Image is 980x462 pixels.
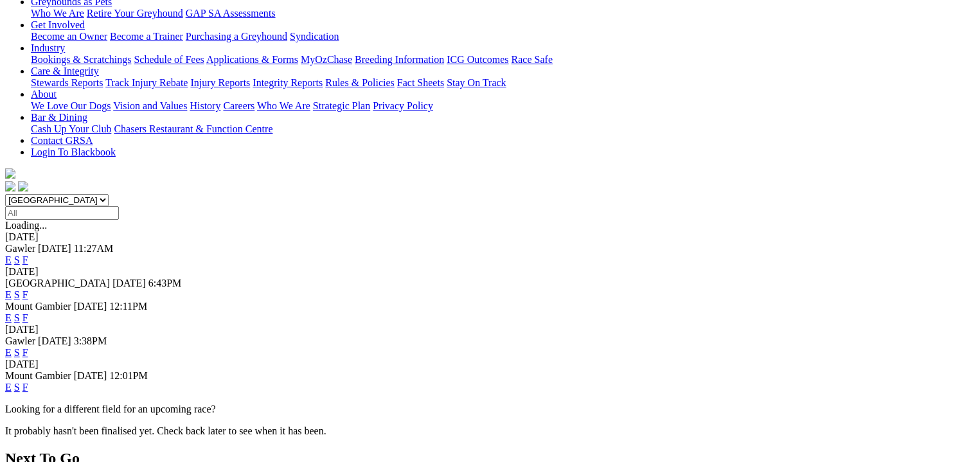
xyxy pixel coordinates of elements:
[134,54,204,65] a: Schedule of Fees
[373,100,433,111] a: Privacy Policy
[31,42,65,53] a: Industry
[206,54,298,65] a: Applications & Forms
[5,231,975,243] div: [DATE]
[447,77,506,88] a: Stay On Track
[301,54,352,65] a: MyOzChase
[14,382,20,393] a: S
[5,335,35,346] span: Gawler
[110,31,183,42] a: Become a Trainer
[31,31,107,42] a: Become an Owner
[186,31,287,42] a: Purchasing a Greyhound
[31,54,975,66] div: Industry
[355,54,444,65] a: Breeding Information
[148,278,182,289] span: 6:43PM
[31,77,103,88] a: Stewards Reports
[190,100,220,111] a: History
[5,289,12,300] a: E
[38,335,71,346] span: [DATE]
[14,289,20,300] a: S
[14,312,20,323] a: S
[5,301,71,312] span: Mount Gambier
[31,54,131,65] a: Bookings & Scratchings
[109,370,148,381] span: 12:01PM
[31,147,116,157] a: Login To Blackbook
[31,8,84,19] a: Who We Are
[18,181,28,191] img: twitter.svg
[22,254,28,265] a: F
[114,123,272,134] a: Chasers Restaurant & Function Centre
[31,31,975,42] div: Get Involved
[22,289,28,300] a: F
[5,347,12,358] a: E
[5,206,119,220] input: Select date
[5,404,975,415] p: Looking for a different field for an upcoming race?
[31,123,975,135] div: Bar & Dining
[325,77,395,88] a: Rules & Policies
[5,278,110,289] span: [GEOGRAPHIC_DATA]
[290,31,339,42] a: Syndication
[112,278,146,289] span: [DATE]
[31,66,99,76] a: Care & Integrity
[5,220,47,231] span: Loading...
[113,100,187,111] a: Vision and Values
[31,8,975,19] div: Greyhounds as Pets
[74,335,107,346] span: 3:38PM
[31,19,85,30] a: Get Involved
[5,370,71,381] span: Mount Gambier
[397,77,444,88] a: Fact Sheets
[5,168,15,179] img: logo-grsa-white.png
[31,123,111,134] a: Cash Up Your Club
[31,100,975,112] div: About
[31,77,975,89] div: Care & Integrity
[74,301,107,312] span: [DATE]
[5,243,35,254] span: Gawler
[447,54,508,65] a: ICG Outcomes
[253,77,323,88] a: Integrity Reports
[5,254,12,265] a: E
[5,312,12,323] a: E
[223,100,254,111] a: Careers
[22,347,28,358] a: F
[5,425,326,436] partial: It probably hasn't been finalised yet. Check back later to see when it has been.
[31,100,111,111] a: We Love Our Dogs
[190,77,250,88] a: Injury Reports
[31,135,93,146] a: Contact GRSA
[5,359,975,370] div: [DATE]
[31,89,57,100] a: About
[5,266,975,278] div: [DATE]
[257,100,310,111] a: Who We Are
[5,324,975,335] div: [DATE]
[105,77,188,88] a: Track Injury Rebate
[14,254,20,265] a: S
[186,8,276,19] a: GAP SA Assessments
[22,382,28,393] a: F
[22,312,28,323] a: F
[87,8,183,19] a: Retire Your Greyhound
[313,100,370,111] a: Strategic Plan
[511,54,552,65] a: Race Safe
[109,301,147,312] span: 12:11PM
[74,243,114,254] span: 11:27AM
[74,370,107,381] span: [DATE]
[5,181,15,191] img: facebook.svg
[5,382,12,393] a: E
[38,243,71,254] span: [DATE]
[31,112,87,123] a: Bar & Dining
[14,347,20,358] a: S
